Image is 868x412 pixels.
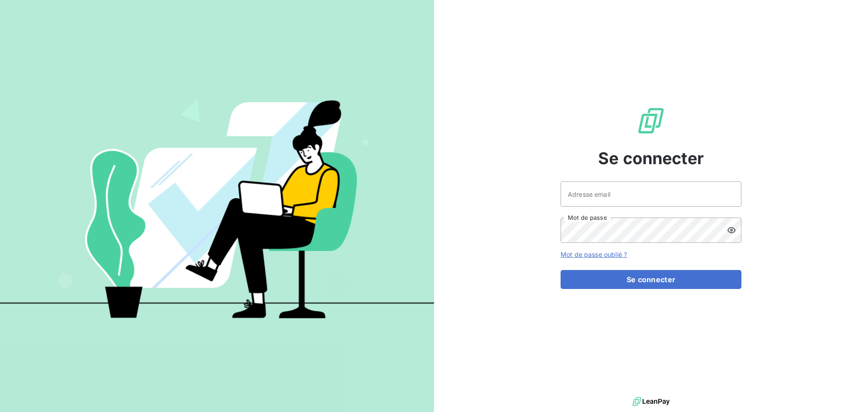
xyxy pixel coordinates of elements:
a: Mot de passe oublié ? [561,251,627,258]
img: logo [632,395,670,408]
span: Se connecter [598,146,704,170]
img: Logo LeanPay [637,106,665,135]
input: placeholder [561,181,741,207]
button: Se connecter [561,270,741,289]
